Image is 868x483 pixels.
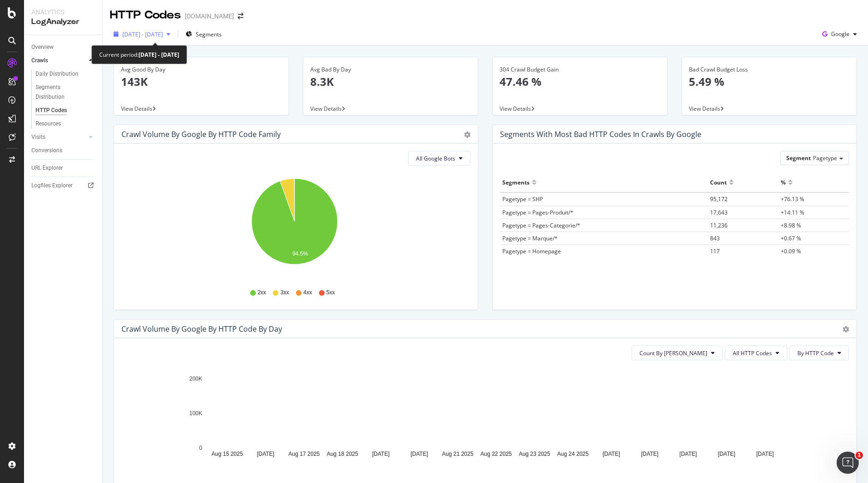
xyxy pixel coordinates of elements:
span: 4xx [303,289,312,297]
div: Current period: [99,49,179,60]
text: [DATE] [718,451,735,457]
text: [DATE] [756,451,774,457]
text: [DATE] [410,451,428,457]
text: 94.5% [292,250,308,257]
span: View Details [310,105,342,113]
div: Crawl Volume by google by HTTP Code by Day [121,324,282,334]
text: Aug 17 2025 [288,451,319,457]
svg: A chart. [121,173,467,280]
a: Conversions [31,146,96,155]
a: Crawls [31,56,86,66]
text: [DATE] [603,451,620,457]
span: Pagetype = Marque/* [502,234,558,242]
text: 0 [199,445,202,451]
div: Bad Crawl Budget Loss [689,66,850,74]
div: Segments with most bad HTTP codes in Crawls by google [500,130,701,139]
div: Daily Distribution [36,69,78,79]
div: LogAnalyzer [31,17,95,27]
text: 100K [189,410,202,417]
text: Aug 23 2025 [519,451,550,457]
div: Crawls [31,56,48,66]
text: [DATE] [257,451,274,457]
span: 17,643 [710,209,728,216]
a: Resources [36,119,96,129]
span: 2xx [258,289,266,297]
span: Pagetype = Pages-Categorie/* [502,221,580,229]
b: [DATE] - [DATE] [139,51,179,59]
text: Aug 18 2025 [327,451,358,457]
button: Google [819,27,861,42]
span: Segments [196,30,222,38]
div: Avg Good By Day [121,66,282,74]
div: % [781,175,786,190]
div: Overview [31,42,54,52]
span: All HTTP Codes [733,349,772,357]
div: Resources [36,119,61,129]
div: Crawl Volume by google by HTTP Code Family [121,130,281,139]
span: 11,236 [710,221,728,229]
a: Segments Distribution [36,83,96,102]
span: +0.09 % [781,247,801,255]
span: Segment [786,154,811,162]
div: gear [464,131,470,138]
span: 843 [710,234,720,242]
a: HTTP Codes [36,106,96,115]
div: Conversions [31,146,62,155]
div: arrow-right-arrow-left [238,13,243,19]
text: 200K [189,376,202,382]
div: Visits [31,132,45,142]
div: URL Explorer [31,163,63,173]
span: 95,172 [710,195,728,203]
span: +14.11 % [781,209,804,216]
div: Segments [502,175,530,190]
p: 8.3K [310,74,471,89]
text: Aug 15 2025 [211,451,243,457]
button: All HTTP Codes [725,346,787,360]
span: Pagetype [813,154,837,162]
span: View Details [121,105,152,113]
span: 3xx [280,289,289,297]
span: View Details [500,105,531,113]
a: URL Explorer [31,163,96,173]
text: Aug 22 2025 [480,451,512,457]
span: +0.67 % [781,234,801,242]
p: 5.49 % [689,74,850,89]
text: Aug 24 2025 [557,451,589,457]
a: Logfiles Explorer [31,181,96,191]
span: 117 [710,247,720,255]
div: HTTP Codes [110,7,181,23]
button: By HTTP Code [790,346,849,360]
span: +8.98 % [781,221,801,229]
text: [DATE] [680,451,697,457]
div: 304 Crawl Budget Gain [500,66,660,74]
button: Count By [PERSON_NAME] [632,346,723,360]
span: View Details [689,105,720,113]
span: +76.13 % [781,195,804,203]
a: Visits [31,132,86,142]
div: Logfiles Explorer [31,181,72,191]
text: Aug 21 2025 [442,451,473,457]
span: Pagetype = Pages-Produit/* [502,209,573,216]
button: Segments [182,27,225,42]
button: All Google Bots [408,151,470,166]
p: 47.46 % [500,74,660,89]
a: Overview [31,42,96,52]
div: Segments Distribution [36,83,87,102]
div: gear [843,326,849,333]
svg: A chart. [121,368,842,475]
span: [DATE] - [DATE] [122,30,163,38]
span: 5xx [326,289,335,297]
div: Analytics [31,7,95,17]
p: 143K [121,74,282,89]
span: Pagetype = SHP [502,195,543,203]
div: HTTP Codes [36,106,67,115]
span: 1 [856,452,863,459]
span: Google [831,30,850,38]
span: Count By Day [639,349,707,357]
text: [DATE] [641,451,658,457]
a: Daily Distribution [36,69,96,79]
span: Pagetype = Homepage [502,247,561,255]
span: By HTTP Code [797,349,834,357]
div: Avg Bad By Day [310,66,471,74]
